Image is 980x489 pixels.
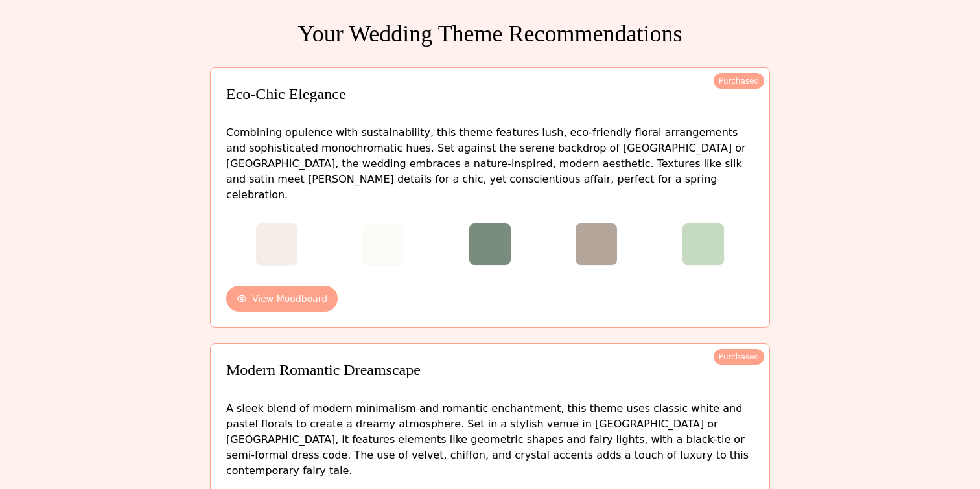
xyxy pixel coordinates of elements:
h3: Modern Romantic Dreamscape [226,359,754,380]
h3: Eco-Chic Elegance [226,84,754,104]
p: Combining opulence with sustainability, this theme features lush, eco-friendly floral arrangement... [226,125,754,203]
h1: Your Wedding Theme Recommendations [210,21,770,47]
p: A sleek blend of modern minimalism and romantic enchantment, this theme uses classic white and pa... [226,401,754,479]
button: View Moodboard [226,286,338,312]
